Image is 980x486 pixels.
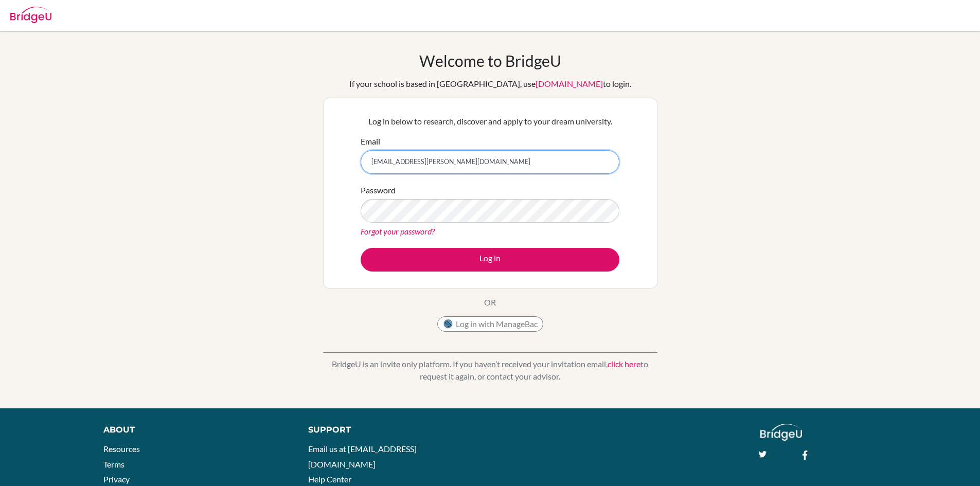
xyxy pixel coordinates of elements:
a: click here [608,359,640,369]
p: OR [484,296,496,309]
a: Privacy [103,474,130,484]
a: Help Center [308,474,351,484]
a: Email us at [EMAIL_ADDRESS][DOMAIN_NAME] [308,444,417,469]
img: logo_white@2x-f4f0deed5e89b7ecb1c2cc34c3e3d731f90f0f143d5ea2071677605dd97b5244.png [760,424,802,441]
label: Email [361,135,380,148]
p: Log in below to research, discover and apply to your dream university. [361,115,619,128]
a: [DOMAIN_NAME] [536,79,603,88]
a: Forgot your password? [361,226,435,236]
div: About [103,424,285,436]
button: Log in with ManageBac [437,316,543,332]
label: Password [361,184,396,196]
img: Bridge-U [10,7,51,23]
a: Terms [103,459,124,469]
button: Log in [361,248,619,272]
div: If your school is based in [GEOGRAPHIC_DATA], use to login. [349,78,631,90]
h1: Welcome to BridgeU [419,51,561,70]
a: Resources [103,444,140,454]
p: BridgeU is an invite only platform. If you haven’t received your invitation email, to request it ... [323,358,657,383]
div: Support [308,424,478,436]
